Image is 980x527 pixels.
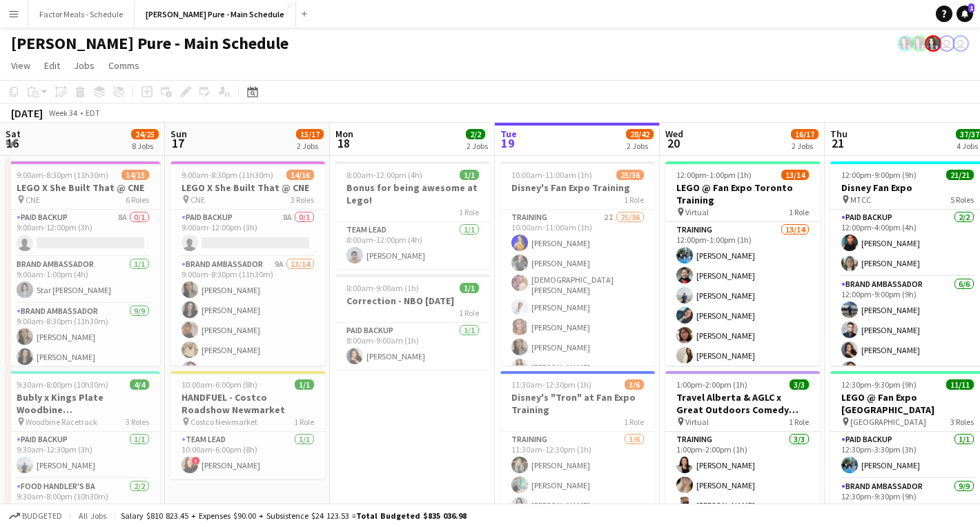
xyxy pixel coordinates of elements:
[182,379,257,390] span: 10:00am-6:00pm (8h)
[170,432,325,479] app-card-role: Team Lead1/110:00am-6:00pm (8h)![PERSON_NAME]
[335,128,353,140] span: Mon
[850,417,926,427] span: [GEOGRAPHIC_DATA]
[297,141,323,151] div: 2 Jobs
[939,35,955,52] app-user-avatar: Tifany Scifo
[108,59,139,72] span: Comms
[911,35,928,52] app-user-avatar: Ashleigh Rains
[126,417,149,427] span: 3 Roles
[6,210,160,257] app-card-role: Paid Backup8A0/19:00am-12:00pm (3h)
[103,57,145,74] a: Comms
[627,141,653,151] div: 2 Jobs
[6,161,160,366] app-job-card: 9:00am-8:30pm (11h30m)14/15LEGO X She Built That @ CNE CNE6 RolesPaid Backup8A0/19:00am-12:00pm (...
[950,195,974,205] span: 5 Roles
[676,379,747,390] span: 1:00pm-2:00pm (1h)
[841,170,917,180] span: 12:00pm-9:00pm (9h)
[296,129,324,139] span: 15/17
[11,106,43,120] div: [DATE]
[828,135,847,151] span: 21
[7,508,64,524] button: Budgeted
[131,129,159,139] span: 24/25
[626,129,654,139] span: 28/42
[665,371,820,519] div: 1:00pm-2:00pm (1h)3/3Travel Alberta & AGLC x Great Outdoors Comedy Festival Training Virtual1 Rol...
[44,59,60,72] span: Edit
[6,304,160,510] app-card-role: Brand Ambassador9/99:00am-8:30pm (11h30m)[PERSON_NAME][PERSON_NAME]
[335,323,490,370] app-card-role: Paid Backup1/18:00am-9:00am (1h)[PERSON_NAME]
[356,510,467,521] span: Total Budgeted $835 036.98
[663,135,683,151] span: 20
[460,170,479,180] span: 1/1
[192,457,200,465] span: !
[6,57,36,74] a: View
[665,391,820,416] h3: Travel Alberta & AGLC x Great Outdoors Comedy Festival Training
[665,432,820,519] app-card-role: Training3/31:00pm-2:00pm (1h)[PERSON_NAME][PERSON_NAME][PERSON_NAME]
[11,33,288,54] h1: [PERSON_NAME] Pure - Main Schedule
[76,510,109,521] span: All jobs
[335,181,490,206] h3: Bonus for being awesome at Lego!
[182,170,273,180] span: 9:00am-8:30pm (11h30m)
[39,57,66,74] a: Edit
[625,379,644,390] span: 3/6
[121,170,149,180] span: 14/15
[500,181,655,194] h3: Disney's Fan Expo Training
[121,510,467,521] div: Salary $810 823.45 + Expenses $90.00 + Subsistence $24 123.53 =
[946,379,974,390] span: 11/11
[170,161,325,366] app-job-card: 9:00am-8:30pm (11h30m)14/16LEGO X She Built That @ CNE CNE3 RolesPaid Backup8A0/19:00am-12:00pm (...
[498,135,517,151] span: 19
[500,128,517,140] span: Tue
[685,207,709,217] span: Virtual
[830,128,847,140] span: Thu
[850,195,871,205] span: MTCC
[466,129,485,139] span: 2/2
[925,35,941,52] app-user-avatar: Ashleigh Rains
[792,141,818,151] div: 2 Jobs
[946,170,974,180] span: 21/21
[26,417,97,427] span: Woodbine Racetrack
[685,417,709,427] span: Virtual
[6,128,21,140] span: Sat
[286,170,314,180] span: 14/16
[781,170,809,180] span: 13/14
[624,417,644,427] span: 1 Role
[170,128,187,140] span: Sun
[17,170,108,180] span: 9:00am-8:30pm (11h30m)
[841,379,917,390] span: 12:30pm-9:30pm (9h)
[968,3,974,12] span: 1
[170,391,325,416] h3: HANDFUEL - Costco Roadshow Newmarket
[28,1,135,28] button: Factor Meals - Schedule
[335,295,490,307] h3: Correction - NBO [DATE]
[170,181,325,194] h3: LEGO X She Built That @ CNE
[190,195,205,205] span: CNE
[132,141,158,151] div: 8 Jobs
[3,135,21,151] span: 16
[295,379,314,390] span: 1/1
[291,195,314,205] span: 3 Roles
[6,391,160,416] h3: Bubly x Kings Plate Woodbine [GEOGRAPHIC_DATA]
[126,195,149,205] span: 6 Roles
[130,379,149,390] span: 4/4
[511,170,592,180] span: 10:00am-11:00am (1h)
[665,161,820,366] app-job-card: 12:00pm-1:00pm (1h)13/14LEGO @ Fan Expo Toronto Training Virtual1 RoleTraining13/1412:00pm-1:00pm...
[22,511,62,521] span: Budgeted
[26,195,40,205] span: CNE
[789,207,809,217] span: 1 Role
[335,275,490,370] app-job-card: 8:00am-9:00am (1h)1/1Correction - NBO [DATE]1 RolePaid Backup1/18:00am-9:00am (1h)[PERSON_NAME]
[135,1,296,28] button: [PERSON_NAME] Pure - Main Schedule
[500,161,655,366] app-job-card: 10:00am-11:00am (1h)25/36Disney's Fan Expo Training1 RoleTraining2I25/3610:00am-11:00am (1h)[PERS...
[897,35,914,52] app-user-avatar: Ashleigh Rains
[790,379,809,390] span: 3/3
[6,257,160,304] app-card-role: Brand Ambassador1/19:00am-1:00pm (4h)Star [PERSON_NAME]
[86,108,100,118] div: EDT
[74,59,95,72] span: Jobs
[170,371,325,479] app-job-card: 10:00am-6:00pm (8h)1/1HANDFUEL - Costco Roadshow Newmarket Costco Newmarket1 RoleTeam Lead1/110:0...
[170,210,325,257] app-card-role: Paid Backup8A0/19:00am-12:00pm (3h)
[335,161,490,269] div: 8:00am-12:00pm (4h)1/1Bonus for being awesome at Lego!1 RoleTeam Lead1/18:00am-12:00pm (4h)[PERSO...
[950,417,974,427] span: 3 Roles
[789,417,809,427] span: 1 Role
[511,379,591,390] span: 11:30am-12:30pm (1h)
[624,195,644,205] span: 1 Role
